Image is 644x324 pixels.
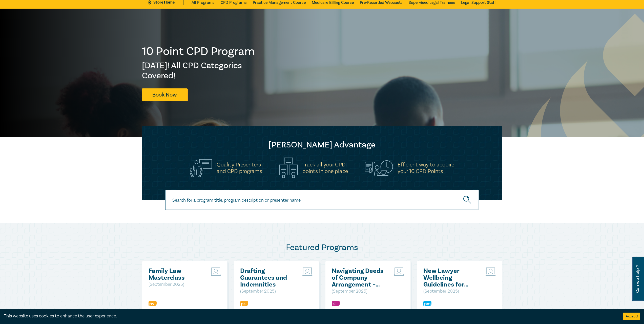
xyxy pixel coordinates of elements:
h2: [PERSON_NAME] Advantage [152,140,492,150]
a: Family Law Masterclass [149,268,203,281]
img: Professional Skills [240,301,248,306]
h5: Efficient way to acquire your 10 CPD Points [398,161,454,175]
a: Navigating Deeds of Company Arrangement – Strategy and Structure [332,268,386,288]
img: Live Stream [211,268,221,276]
h1: 10 Point CPD Program [142,45,255,58]
h2: Featured Programs [142,242,502,253]
h5: Quality Presenters and CPD programs [217,161,262,175]
input: Search for a program title, program description or presenter name [165,190,479,210]
a: Book Now [142,88,188,101]
h5: Track all your CPD points in one place [302,161,348,175]
p: ( September 2025 ) [332,288,386,295]
p: ( September 2025 ) [240,288,295,295]
span: Can we help ? [635,260,640,298]
img: Live Stream [394,268,404,276]
img: Professional Skills [149,301,157,306]
img: Substantive Law [332,301,340,306]
img: Quality Presenters<br>and CPD programs [190,159,212,177]
a: Drafting Guarantees and Indemnities [240,268,295,288]
button: Accept cookies [623,313,640,320]
h2: [DATE]! All CPD Categories Covered! [142,61,255,81]
div: This website uses cookies to enhance the user experience. [4,313,616,319]
img: Practice Management & Business Skills [423,301,431,306]
p: ( September 2025 ) [149,281,203,288]
img: Efficient way to acquire<br>your 10 CPD Points [365,160,393,176]
img: Live Stream [302,268,313,276]
img: Live Stream [486,268,496,276]
p: ( September 2025 ) [423,288,478,295]
img: Track all your CPD<br>points in one place [279,158,298,178]
a: New Lawyer Wellbeing Guidelines for Legal Workplaces [423,268,478,288]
